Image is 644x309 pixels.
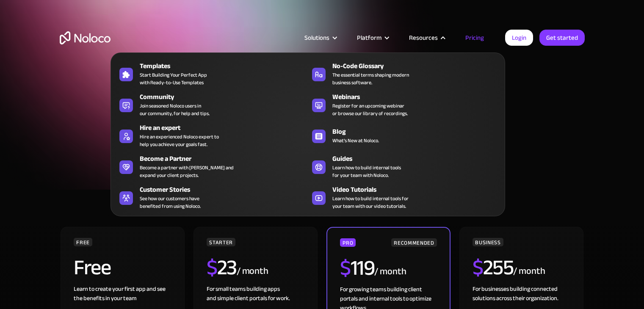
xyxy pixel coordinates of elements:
div: Video Tutorials [332,185,504,195]
a: Become a PartnerBecome a partner with [PERSON_NAME] andexpand your client projects. [115,152,308,181]
div: Blog [332,127,504,137]
div: / month [374,265,406,279]
a: Get started [539,30,585,46]
a: home [60,31,111,44]
a: No-Code GlossaryThe essential terms shaping modernbusiness software. [308,59,500,88]
a: CommunityJoin seasoned Noloco users inour community, for help and tips. [115,90,308,119]
span: Join seasoned Noloco users in our community, for help and tips. [140,102,210,117]
a: Pricing [455,32,495,43]
div: Community [140,92,312,102]
div: Webinars [332,92,504,102]
div: Templates [140,61,312,71]
a: Video TutorialsLearn how to build internal tools foryour team with our video tutorials. [308,183,500,212]
div: Guides [332,154,504,164]
div: Hire an experienced Noloco expert to help you achieve your goals fast. [140,133,219,148]
a: WebinarsRegister for an upcoming webinaror browse our library of recordings. [308,90,500,119]
a: Hire an expertHire an experienced Noloco expert tohelp you achieve your goals fast. [115,121,308,150]
h2: 255 [473,257,513,278]
span: What's New at Noloco. [332,137,379,144]
div: / month [513,265,545,278]
span: See how our customers have benefited from using Noloco. [140,195,201,210]
div: Hire an expert [140,123,312,133]
div: STARTER [207,238,235,246]
div: Become a Partner [140,154,312,164]
div: PRO [340,238,356,247]
div: Platform [346,32,398,43]
span: $ [340,248,351,288]
span: $ [207,248,217,287]
a: GuidesLearn how to build internal toolsfor your team with Noloco. [308,152,500,181]
h2: 119 [340,257,374,279]
div: BUSINESS [473,238,503,246]
span: Register for an upcoming webinar or browse our library of recordings. [332,102,408,117]
div: Solutions [304,32,329,43]
a: BlogWhat's New at Noloco. [308,121,500,150]
h2: 23 [207,257,237,278]
span: The essential terms shaping modern business software. [332,71,409,86]
div: Customer Stories [140,185,312,195]
h2: Free [74,257,111,278]
span: Learn how to build internal tools for your team with our video tutorials. [332,195,409,210]
span: Learn how to build internal tools for your team with Noloco. [332,164,401,179]
div: No-Code Glossary [332,61,504,71]
span: $ [473,248,483,287]
a: TemplatesStart Building Your Perfect Appwith Ready-to-Use Templates [115,59,308,88]
div: FREE [74,238,92,246]
div: / month [237,265,268,278]
div: Platform [357,32,381,43]
span: Start Building Your Perfect App with Ready-to-Use Templates [140,71,207,86]
div: Resources [409,32,438,43]
div: Become a partner with [PERSON_NAME] and expand your client projects. [140,164,234,179]
h1: A plan for organizations of all sizes [60,72,585,97]
div: Solutions [294,32,346,43]
div: Resources [398,32,455,43]
nav: Resources [111,41,505,216]
a: Login [505,30,533,46]
div: RECOMMENDED [391,238,437,247]
a: Customer StoriesSee how our customers havebenefited from using Noloco. [115,183,308,212]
